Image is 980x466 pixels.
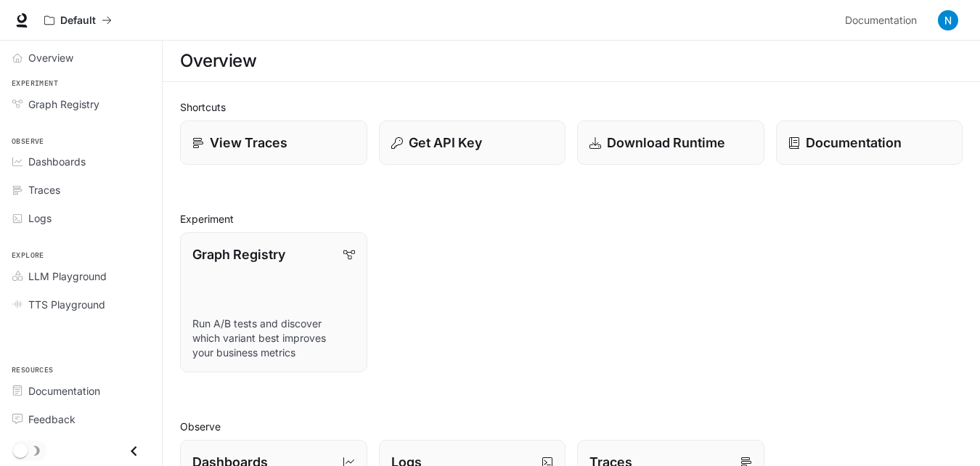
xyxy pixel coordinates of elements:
span: Dashboards [28,154,86,169]
span: Documentation [845,12,917,30]
a: Download Runtime [577,120,764,165]
span: TTS Playground [28,297,105,312]
button: Get API Key [379,120,566,165]
a: Overview [6,45,156,70]
p: View Traces [210,133,287,152]
span: Overview [28,50,73,65]
span: Graph Registry [28,97,99,112]
button: User avatar [934,6,963,35]
a: LLM Playground [6,263,156,289]
p: Graph Registry [192,245,285,264]
a: Feedback [6,406,156,432]
span: Traces [28,182,60,197]
p: Default [60,15,96,27]
p: Get API Key [409,133,482,152]
span: Dark mode toggle [13,442,28,458]
p: Documentation [806,133,902,152]
a: Documentation [776,120,963,165]
a: Graph RegistryRun A/B tests and discover which variant best improves your business metrics [180,232,367,372]
p: Run A/B tests and discover which variant best improves your business metrics [192,316,355,360]
button: All workspaces [38,6,118,35]
a: Documentation [6,378,156,404]
h1: Overview [180,46,256,75]
a: Dashboards [6,149,156,174]
span: Feedback [28,412,75,427]
img: User avatar [938,10,958,30]
a: Graph Registry [6,91,156,117]
h2: Shortcuts [180,99,963,115]
span: Logs [28,210,52,226]
a: TTS Playground [6,292,156,317]
p: Download Runtime [607,133,725,152]
span: LLM Playground [28,269,107,284]
h2: Experiment [180,211,963,226]
a: Documentation [839,6,928,35]
a: View Traces [180,120,367,165]
button: Close drawer [118,436,150,466]
a: Traces [6,177,156,203]
a: Logs [6,205,156,231]
span: Documentation [28,383,100,398]
h2: Observe [180,419,963,434]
